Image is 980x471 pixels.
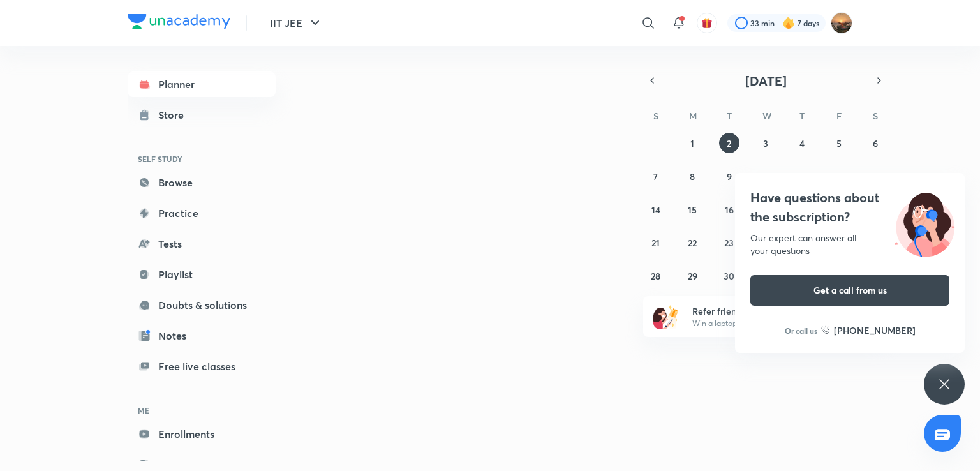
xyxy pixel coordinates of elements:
[682,199,702,220] button: September 15, 2025
[701,17,713,29] img: avatar
[834,324,916,337] h6: [PHONE_NUMBER]
[128,14,230,33] a: Company Logo
[128,170,276,195] a: Browse
[836,110,842,122] abbr: Friday
[761,170,770,183] abbr: September 10, 2025
[128,200,276,226] a: Practice
[836,137,842,149] abbr: September 5, 2025
[792,133,812,153] button: September 4, 2025
[762,110,771,122] abbr: Wednesday
[831,12,852,34] img: Anisha Tiwari
[688,204,697,216] abbr: September 15, 2025
[128,354,276,379] a: Free live classes
[128,231,276,257] a: Tests
[884,188,965,257] img: ttu_illustration_new.svg
[682,265,702,286] button: September 29, 2025
[128,323,276,348] a: Notes
[692,318,849,329] p: Win a laptop, vouchers & more
[688,270,697,282] abbr: September 29, 2025
[865,166,886,186] button: September 13, 2025
[750,188,949,227] h4: Have questions about the subscription?
[651,237,660,249] abbr: September 21, 2025
[829,166,849,186] button: September 12, 2025
[755,133,776,153] button: September 3, 2025
[128,148,276,170] h6: SELF STUDY
[782,17,795,29] img: streak
[724,270,734,282] abbr: September 30, 2025
[128,71,276,97] a: Planner
[692,304,849,318] h6: Refer friends
[646,232,666,253] button: September 21, 2025
[835,170,843,183] abbr: September 12, 2025
[682,166,702,186] button: September 8, 2025
[682,133,702,153] button: September 1, 2025
[719,265,739,286] button: September 30, 2025
[719,199,739,220] button: September 16, 2025
[829,133,849,153] button: September 5, 2025
[158,107,191,123] div: Store
[719,232,739,253] button: September 23, 2025
[682,232,702,253] button: September 22, 2025
[865,133,886,153] button: September 6, 2025
[727,110,732,122] abbr: Tuesday
[798,170,806,183] abbr: September 11, 2025
[755,166,776,186] button: September 10, 2025
[785,325,817,336] p: Or call us
[690,137,694,149] abbr: September 1, 2025
[725,204,734,216] abbr: September 16, 2025
[646,265,666,286] button: September 28, 2025
[792,166,812,186] button: September 11, 2025
[697,13,717,33] button: avatar
[799,110,805,122] abbr: Thursday
[871,170,880,183] abbr: September 13, 2025
[690,170,695,183] abbr: September 8, 2025
[661,71,870,89] button: [DATE]
[727,170,732,183] abbr: September 9, 2025
[873,110,878,122] abbr: Saturday
[651,270,660,282] abbr: September 28, 2025
[653,170,658,183] abbr: September 7, 2025
[128,14,230,29] img: Company Logo
[689,110,697,122] abbr: Monday
[653,110,658,122] abbr: Sunday
[128,421,276,447] a: Enrollments
[873,137,878,149] abbr: September 6, 2025
[763,137,768,149] abbr: September 3, 2025
[646,166,666,186] button: September 7, 2025
[750,232,949,257] div: Our expert can answer all your questions
[821,324,916,337] a: [PHONE_NUMBER]
[262,10,330,36] button: IIT JEE
[651,204,660,216] abbr: September 14, 2025
[128,292,276,318] a: Doubts & solutions
[128,262,276,287] a: Playlist
[128,400,276,421] h6: ME
[719,166,739,186] button: September 9, 2025
[727,137,731,149] abbr: September 2, 2025
[799,137,805,149] abbr: September 4, 2025
[745,72,787,89] span: [DATE]
[128,102,276,128] a: Store
[724,237,734,249] abbr: September 23, 2025
[750,275,949,306] button: Get a call from us
[719,133,739,153] button: September 2, 2025
[646,199,666,220] button: September 14, 2025
[653,304,679,329] img: referral
[688,237,697,249] abbr: September 22, 2025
